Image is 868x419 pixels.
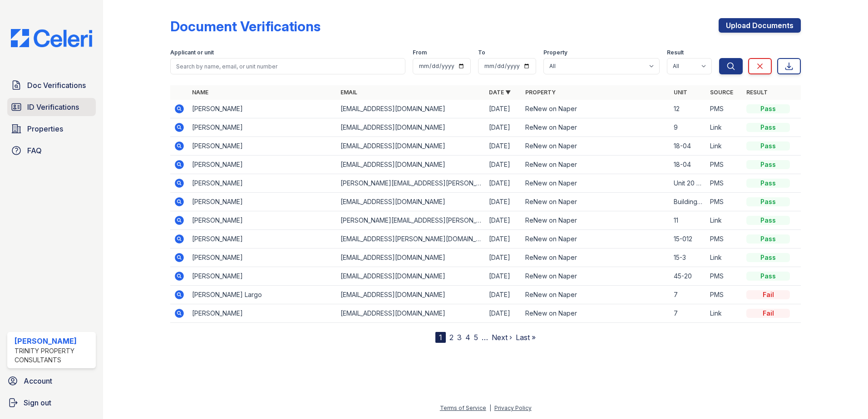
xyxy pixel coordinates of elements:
[746,123,790,132] div: Pass
[337,174,485,193] td: [PERSON_NAME][EMAIL_ADDRESS][PERSON_NAME][DOMAIN_NAME]
[27,102,79,112] span: ID Verifications
[478,49,485,56] label: To
[337,156,485,174] td: [EMAIL_ADDRESS][DOMAIN_NAME]
[188,118,337,137] td: [PERSON_NAME]
[706,137,743,156] td: Link
[670,156,706,174] td: 18-04
[746,179,790,188] div: Pass
[706,248,743,267] td: Link
[670,286,706,304] td: 7
[746,290,790,299] div: Fail
[337,286,485,304] td: [EMAIL_ADDRESS][DOMAIN_NAME]
[485,174,522,193] td: [DATE]
[746,216,790,225] div: Pass
[337,118,485,137] td: [EMAIL_ADDRESS][DOMAIN_NAME]
[489,89,511,96] a: Date ▼
[188,267,337,286] td: [PERSON_NAME]
[188,137,337,156] td: [PERSON_NAME]
[485,118,522,137] td: [DATE]
[485,286,522,304] td: [DATE]
[719,18,801,33] a: Upload Documents
[337,248,485,267] td: [EMAIL_ADDRESS][DOMAIN_NAME]
[192,89,208,96] a: Name
[670,304,706,323] td: 7
[670,211,706,230] td: 11
[522,211,670,230] td: ReNew on Naper
[337,230,485,248] td: [EMAIL_ADDRESS][PERSON_NAME][DOMAIN_NAME]
[7,120,96,138] a: Properties
[482,332,488,343] span: …
[706,100,743,118] td: PMS
[522,137,670,156] td: ReNew on Naper
[494,404,532,411] a: Privacy Policy
[746,160,790,169] div: Pass
[188,286,337,304] td: [PERSON_NAME] Largo
[670,267,706,286] td: 45-20
[492,333,512,342] a: Next ›
[485,248,522,267] td: [DATE]
[670,174,706,193] td: Unit 20 building 45
[670,100,706,118] td: 12
[474,333,478,342] a: 5
[746,234,790,244] div: Pass
[24,397,51,408] span: Sign out
[27,145,42,156] span: FAQ
[706,118,743,137] td: Link
[522,118,670,137] td: ReNew on Naper
[449,333,454,342] a: 2
[170,18,321,34] div: Document Verifications
[485,156,522,174] td: [DATE]
[670,248,706,267] td: 15-3
[706,174,743,193] td: PMS
[7,76,96,94] a: Doc Verifications
[710,89,733,96] a: Source
[706,267,743,286] td: PMS
[522,156,670,174] td: ReNew on Naper
[15,336,92,346] div: [PERSON_NAME]
[516,333,536,342] a: Last »
[706,304,743,323] td: Link
[337,193,485,211] td: [EMAIL_ADDRESS][DOMAIN_NAME]
[457,333,462,342] a: 3
[706,286,743,304] td: PMS
[522,286,670,304] td: ReNew on Naper
[188,230,337,248] td: [PERSON_NAME]
[525,89,556,96] a: Property
[188,174,337,193] td: [PERSON_NAME]
[485,267,522,286] td: [DATE]
[170,49,214,56] label: Applicant or unit
[337,100,485,118] td: [EMAIL_ADDRESS][DOMAIN_NAME]
[670,193,706,211] td: Building 18 unit 7
[188,248,337,267] td: [PERSON_NAME]
[485,211,522,230] td: [DATE]
[24,375,52,386] span: Account
[522,174,670,193] td: ReNew on Naper
[4,372,99,390] a: Account
[337,267,485,286] td: [EMAIL_ADDRESS][DOMAIN_NAME]
[522,230,670,248] td: ReNew on Naper
[522,248,670,267] td: ReNew on Naper
[337,211,485,230] td: [PERSON_NAME][EMAIL_ADDRESS][PERSON_NAME][DOMAIN_NAME]
[746,309,790,318] div: Fail
[706,230,743,248] td: PMS
[706,156,743,174] td: PMS
[485,137,522,156] td: [DATE]
[670,230,706,248] td: 15-012
[188,211,337,230] td: [PERSON_NAME]
[4,394,99,412] a: Sign out
[7,141,96,160] a: FAQ
[670,118,706,137] td: 9
[188,304,337,323] td: [PERSON_NAME]
[413,49,427,56] label: From
[746,141,790,151] div: Pass
[27,80,86,91] span: Doc Verifications
[670,137,706,156] td: 18-04
[485,230,522,248] td: [DATE]
[188,156,337,174] td: [PERSON_NAME]
[746,272,790,281] div: Pass
[746,253,790,262] div: Pass
[27,123,63,134] span: Properties
[522,193,670,211] td: ReNew on Naper
[4,29,99,47] img: CE_Logo_Blue-a8612792a0a2168367f1c8372b55b34899dd931a85d93a1a3d3e32e68fde9ad4.png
